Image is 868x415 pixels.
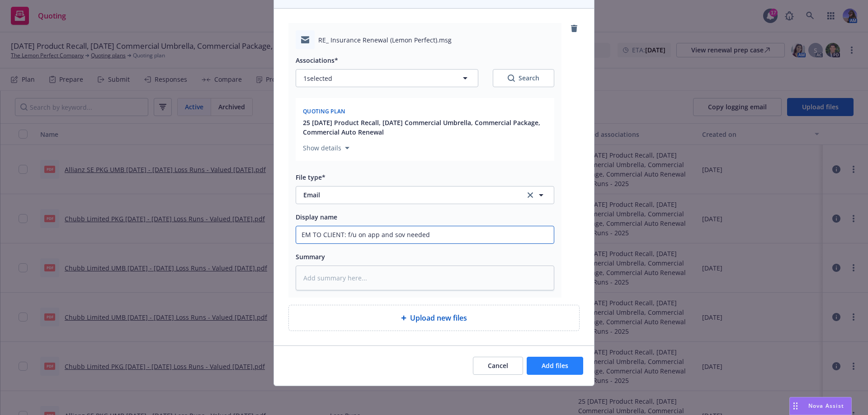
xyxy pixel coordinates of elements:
[296,186,554,204] button: Emailclear selection
[525,190,536,201] a: clear selection
[296,69,478,87] button: 1selected
[288,305,580,331] div: Upload new files
[299,143,353,154] button: Show details
[493,69,554,87] button: SearchSearch
[789,397,852,415] button: Nova Assist
[296,252,325,261] span: Summary
[527,357,583,375] button: Add files
[303,190,513,200] span: Email
[790,397,801,415] div: Drag to move
[488,361,508,370] span: Cancel
[569,23,580,34] a: remove
[410,312,467,323] span: Upload new files
[296,226,554,243] input: Add display name here...
[808,402,844,410] span: Nova Assist
[296,213,337,221] span: Display name
[303,118,549,137] button: 25 [DATE] Product Recall, [DATE] Commercial Umbrella, Commercial Package, Commercial Auto Renewal
[296,173,325,182] span: File type*
[318,35,452,45] span: RE_ Insurance Renewal (Lemon Perfect).msg
[473,357,523,375] button: Cancel
[303,107,345,115] span: Quoting plan
[303,74,332,83] span: 1 selected
[508,75,515,82] svg: Search
[542,361,568,370] span: Add files
[508,74,539,83] div: Search
[296,56,338,65] span: Associations*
